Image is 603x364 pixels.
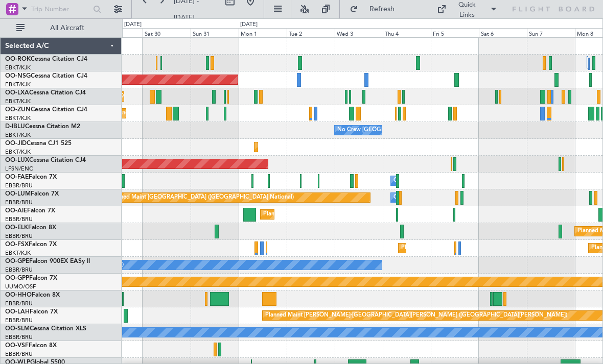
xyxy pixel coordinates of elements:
div: Thu 4 [383,28,431,37]
span: OO-AIE [5,208,27,214]
div: Fri 5 [431,28,479,37]
span: OO-LAH [5,309,30,315]
span: OO-FSX [5,241,29,248]
a: OO-NSGCessna Citation CJ4 [5,73,87,79]
div: Sun 7 [527,28,575,37]
a: EBKT/KJK [5,131,31,139]
a: EBBR/BRU [5,300,33,307]
span: D-IBLU [5,124,25,130]
a: UUMO/OSF [5,283,36,290]
a: OO-ROKCessna Citation CJ4 [5,56,87,62]
div: Planned Maint [PERSON_NAME]-[GEOGRAPHIC_DATA][PERSON_NAME] ([GEOGRAPHIC_DATA][PERSON_NAME]) [265,308,567,323]
span: OO-ELK [5,225,28,231]
a: EBBR/BRU [5,317,33,324]
div: Planned Maint Kortrijk-[GEOGRAPHIC_DATA] [401,240,520,256]
button: Quick Links [432,1,502,17]
a: OO-AIEFalcon 7X [5,208,55,214]
a: EBKT/KJK [5,98,31,105]
a: OO-ZUNCessna Citation CJ4 [5,107,87,113]
div: Owner Melsbroek Air Base [393,190,463,205]
span: Refresh [360,6,403,13]
a: EBKT/KJK [5,249,31,257]
span: OO-SLM [5,326,30,332]
span: OO-LUM [5,191,31,197]
div: [DATE] [124,20,142,29]
a: OO-GPEFalcon 900EX EASy II [5,258,90,264]
a: OO-JIDCessna CJ1 525 [5,140,72,147]
a: EBBR/BRU [5,232,33,240]
div: Sat 30 [143,28,191,37]
a: EBKT/KJK [5,81,31,88]
div: Sun 31 [191,28,239,37]
span: OO-GPP [5,275,29,281]
a: OO-FAEFalcon 7X [5,174,57,180]
a: OO-SLMCessna Citation XLS [5,326,86,332]
div: Planned Maint Kortrijk-[GEOGRAPHIC_DATA] [257,139,376,155]
div: Mon 1 [239,28,287,37]
span: OO-JID [5,140,27,147]
a: EBBR/BRU [5,215,33,223]
a: EBKT/KJK [5,64,31,71]
a: LFSN/ENC [5,165,33,173]
a: OO-LUXCessna Citation CJ4 [5,157,86,163]
div: [DATE] [240,20,258,29]
a: EBBR/BRU [5,350,33,358]
a: OO-VSFFalcon 8X [5,343,57,349]
a: EBBR/BRU [5,333,33,341]
div: Planned Maint [GEOGRAPHIC_DATA] ([GEOGRAPHIC_DATA] National) [109,190,294,205]
a: EBBR/BRU [5,199,33,206]
a: OO-LAHFalcon 7X [5,309,58,315]
div: Sat 6 [479,28,527,37]
a: OO-ELKFalcon 8X [5,225,56,231]
span: OO-LUX [5,157,29,163]
input: Trip Number [31,2,90,17]
span: OO-NSG [5,73,31,79]
a: EBKT/KJK [5,114,31,122]
div: No Crew [GEOGRAPHIC_DATA] ([GEOGRAPHIC_DATA] National) [337,123,508,138]
a: OO-LUMFalcon 7X [5,191,59,197]
span: OO-HHO [5,292,32,298]
button: All Aircraft [11,20,111,36]
span: OO-FAE [5,174,29,180]
a: OO-FSXFalcon 7X [5,241,57,248]
a: EBKT/KJK [5,148,31,156]
span: OO-GPE [5,258,29,264]
div: Tue 2 [287,28,335,37]
span: All Aircraft [27,25,108,32]
span: OO-LXA [5,90,29,96]
button: Refresh [345,1,406,17]
a: OO-HHOFalcon 8X [5,292,60,298]
a: OO-LXACessna Citation CJ4 [5,90,86,96]
a: EBBR/BRU [5,266,33,274]
a: EBBR/BRU [5,182,33,189]
a: OO-GPPFalcon 7X [5,275,57,281]
span: OO-VSF [5,343,29,349]
div: Wed 3 [335,28,383,37]
div: Planned Maint [GEOGRAPHIC_DATA] ([GEOGRAPHIC_DATA]) [263,207,424,222]
span: OO-ROK [5,56,31,62]
div: Owner Melsbroek Air Base [393,173,463,188]
span: OO-ZUN [5,107,31,113]
a: D-IBLUCessna Citation M2 [5,124,80,130]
